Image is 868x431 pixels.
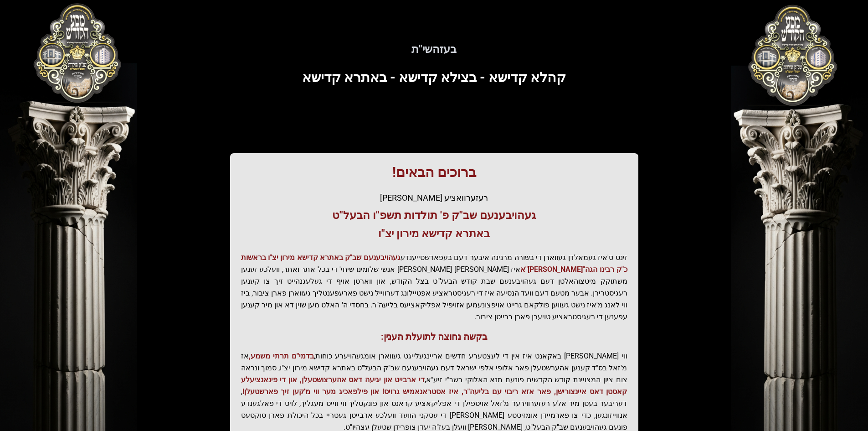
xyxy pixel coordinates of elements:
[241,192,627,204] div: רעזערוואציע [PERSON_NAME]
[249,352,314,360] span: בדמי"ם תרתי משמע,
[241,208,627,223] h3: געהויבענעם שב"ק פ' תולדות תשפ"ו הבעל"ט
[241,252,627,323] p: זינט ס'איז געמאלדן געווארן די בשורה מרנינה איבער דעם בעפארשטייענדע איז [PERSON_NAME] [PERSON_NAME...
[302,69,566,85] span: קהלא קדישא - בצילא קדישא - באתרא קדישא
[157,42,711,57] h5: בעזהשי"ת
[241,226,627,241] h3: באתרא קדישא מירון יצ"ו
[241,253,627,274] span: געהויבענעם שב"ק באתרא קדישא מירון יצ"ו בראשות כ"ק רבינו הגה"[PERSON_NAME]"א
[241,164,627,181] h1: ברוכים הבאים!
[241,375,627,396] span: די ארבייט און יגיעה דאס אהערצושטעלן, און די פינאנציעלע קאסטן דאס איינצורישן, פאר אזא ריבוי עם בלי...
[241,330,627,343] h3: בקשה נחוצה לתועלת הענין:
